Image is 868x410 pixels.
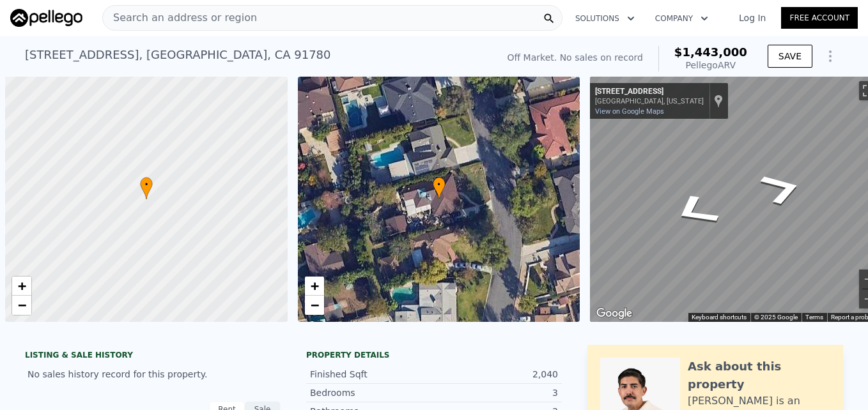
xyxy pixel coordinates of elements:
div: [GEOGRAPHIC_DATA], [US_STATE] [595,97,704,105]
div: Finished Sqft [310,368,434,381]
div: • [433,177,446,199]
div: No sales history record for this property. [25,363,281,386]
a: Zoom in [12,277,31,296]
span: $1,443,000 [674,45,747,59]
span: − [310,297,318,313]
img: Google [593,305,635,322]
button: Show Options [818,43,843,69]
div: Bedrooms [310,386,434,399]
a: Free Account [781,7,858,29]
button: Keyboard shortcuts [692,313,747,322]
span: • [433,179,446,190]
div: • [140,177,153,199]
div: Property details [306,350,562,360]
path: Go North, Livia Ave [651,184,740,238]
div: Off Market. No sales on record [508,51,643,64]
a: Open this area in Google Maps (opens a new window) [593,305,635,322]
button: Company [645,7,718,30]
path: Go South, Livia Ave [742,163,821,215]
a: Zoom out [305,296,324,315]
span: − [18,297,26,313]
div: 2,040 [434,368,558,381]
div: LISTING & SALE HISTORY [25,350,281,363]
div: Ask about this property [688,358,830,393]
a: Zoom out [12,296,31,315]
a: Terms (opens in new tab) [805,314,823,321]
button: Solutions [565,7,645,30]
img: Pellego [10,9,82,27]
a: Zoom in [305,277,324,296]
a: Log In [724,11,781,24]
div: [STREET_ADDRESS] , [GEOGRAPHIC_DATA] , CA 91780 [25,46,331,64]
button: SAVE [768,45,812,68]
span: Search an address or region [103,10,257,26]
div: Pellego ARV [674,59,747,72]
span: + [310,278,318,294]
span: + [18,278,26,294]
span: © 2025 Google [754,314,798,321]
a: Show location on map [714,94,723,108]
span: • [140,179,153,190]
div: 3 [434,386,558,399]
a: View on Google Maps [595,107,664,116]
div: [STREET_ADDRESS] [595,87,704,97]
